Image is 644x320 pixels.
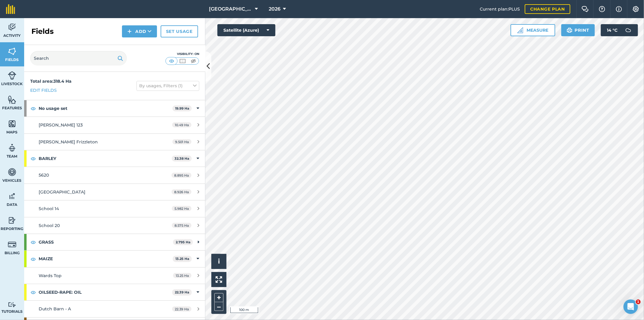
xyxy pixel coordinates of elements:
span: 10.49 Ha [172,122,191,127]
a: [GEOGRAPHIC_DATA]8.926 Ha [24,184,205,200]
div: MAIZE13.25 Ha [24,251,205,267]
a: Change plan [525,4,570,14]
a: School 145.982 Ha [24,200,205,217]
img: svg+xml;base64,PD94bWwgdmVyc2lvbj0iMS4wIiBlbmNvZGluZz0idXRmLTgiPz4KPCEtLSBHZW5lcmF0b3I6IEFkb2JlIE... [8,216,16,225]
span: School 20 [39,223,60,228]
img: Two speech bubbles overlapping with the left bubble in the forefront [582,6,589,12]
img: A cog icon [632,6,639,12]
a: Set usage [161,25,198,37]
span: 1 [636,299,641,304]
img: Ruler icon [517,27,523,33]
img: svg+xml;base64,PHN2ZyB4bWxucz0iaHR0cDovL3d3dy53My5vcmcvMjAwMC9zdmciIHdpZHRoPSIxNCIgaGVpZ2h0PSIyNC... [127,28,132,35]
button: 14 °C [601,24,638,36]
iframe: Intercom live chat [623,299,638,314]
button: + [214,293,223,302]
span: 5620 [39,172,49,178]
button: Measure [511,24,555,36]
img: svg+xml;base64,PHN2ZyB4bWxucz0iaHR0cDovL3d3dy53My5vcmcvMjAwMC9zdmciIHdpZHRoPSIxOCIgaGVpZ2h0PSIyNC... [30,155,36,162]
div: GRASS2.795 Ha [24,234,205,250]
strong: Total area : 318.4 Ha [30,78,72,84]
img: svg+xml;base64,PD94bWwgdmVyc2lvbj0iMS4wIiBlbmNvZGluZz0idXRmLTgiPz4KPCEtLSBHZW5lcmF0b3I6IEFkb2JlIE... [8,168,16,177]
img: svg+xml;base64,PHN2ZyB4bWxucz0iaHR0cDovL3d3dy53My5vcmcvMjAwMC9zdmciIHdpZHRoPSI1MCIgaGVpZ2h0PSI0MC... [168,58,175,64]
span: [GEOGRAPHIC_DATA] [209,5,253,13]
strong: GRASS [39,234,173,250]
span: [PERSON_NAME] Frizzleton [39,139,98,145]
a: School 208.575 Ha [24,217,205,234]
img: svg+xml;base64,PHN2ZyB4bWxucz0iaHR0cDovL3d3dy53My5vcmcvMjAwMC9zdmciIHdpZHRoPSIxOCIgaGVpZ2h0PSIyNC... [30,289,36,296]
span: [GEOGRAPHIC_DATA] [39,189,85,195]
img: svg+xml;base64,PD94bWwgdmVyc2lvbj0iMS4wIiBlbmNvZGluZz0idXRmLTgiPz4KPCEtLSBHZW5lcmF0b3I6IEFkb2JlIE... [622,24,634,36]
span: 22.39 Ha [172,306,191,312]
input: Search [30,51,127,66]
img: svg+xml;base64,PHN2ZyB4bWxucz0iaHR0cDovL3d3dy53My5vcmcvMjAwMC9zdmciIHdpZHRoPSI1MCIgaGVpZ2h0PSI0MC... [190,58,197,64]
img: svg+xml;base64,PD94bWwgdmVyc2lvbj0iMS4wIiBlbmNvZGluZz0idXRmLTgiPz4KPCEtLSBHZW5lcmF0b3I6IEFkb2JlIE... [8,71,16,80]
div: BARLEY32.38 Ha [24,150,205,167]
span: School 14 [39,206,59,211]
a: Edit fields [30,87,57,94]
strong: MAIZE [39,251,173,267]
strong: OILSEED-RAPE: OIL [39,284,172,300]
span: i [218,258,220,265]
div: OILSEED-RAPE: OIL22.39 Ha [24,284,205,300]
img: svg+xml;base64,PD94bWwgdmVyc2lvbj0iMS4wIiBlbmNvZGluZz0idXRmLTgiPz4KPCEtLSBHZW5lcmF0b3I6IEFkb2JlIE... [8,143,16,152]
button: Add [122,25,157,37]
div: No usage set19.99 Ha [24,100,205,117]
span: Dutch Barn - A [39,306,71,312]
img: svg+xml;base64,PHN2ZyB4bWxucz0iaHR0cDovL3d3dy53My5vcmcvMjAwMC9zdmciIHdpZHRoPSIxOSIgaGVpZ2h0PSIyNC... [567,27,572,34]
strong: No usage set [39,100,172,117]
img: fieldmargin Logo [6,4,15,14]
img: svg+xml;base64,PD94bWwgdmVyc2lvbj0iMS4wIiBlbmNvZGluZz0idXRmLTgiPz4KPCEtLSBHZW5lcmF0b3I6IEFkb2JlIE... [8,302,16,308]
a: 56208.895 Ha [24,167,205,183]
img: A question mark icon [598,6,606,12]
span: 8.895 Ha [171,173,191,178]
span: 9.501 Ha [172,139,191,144]
img: svg+xml;base64,PHN2ZyB4bWxucz0iaHR0cDovL3d3dy53My5vcmcvMjAwMC9zdmciIHdpZHRoPSIxOSIgaGVpZ2h0PSIyNC... [117,55,123,62]
div: Visibility: On [165,52,199,56]
span: 13.25 Ha [173,273,191,278]
a: Dutch Barn - A22.39 Ha [24,301,205,317]
strong: 22.39 Ha [175,290,189,294]
button: Print [561,24,595,36]
img: svg+xml;base64,PHN2ZyB4bWxucz0iaHR0cDovL3d3dy53My5vcmcvMjAwMC9zdmciIHdpZHRoPSI1NiIgaGVpZ2h0PSI2MC... [8,95,16,104]
img: svg+xml;base64,PD94bWwgdmVyc2lvbj0iMS4wIiBlbmNvZGluZz0idXRmLTgiPz4KPCEtLSBHZW5lcmF0b3I6IEFkb2JlIE... [8,23,16,32]
span: 8.926 Ha [171,189,191,194]
img: svg+xml;base64,PHN2ZyB4bWxucz0iaHR0cDovL3d3dy53My5vcmcvMjAwMC9zdmciIHdpZHRoPSIxOCIgaGVpZ2h0PSIyNC... [30,255,36,263]
strong: 32.38 Ha [175,156,189,161]
img: svg+xml;base64,PHN2ZyB4bWxucz0iaHR0cDovL3d3dy53My5vcmcvMjAwMC9zdmciIHdpZHRoPSIxOCIgaGVpZ2h0PSIyNC... [30,238,36,246]
a: [PERSON_NAME] Frizzleton9.501 Ha [24,134,205,150]
img: svg+xml;base64,PHN2ZyB4bWxucz0iaHR0cDovL3d3dy53My5vcmcvMjAwMC9zdmciIHdpZHRoPSI1NiIgaGVpZ2h0PSI2MC... [8,47,16,56]
button: – [214,302,223,311]
span: 14 ° C [607,24,617,36]
strong: 13.25 Ha [175,257,189,261]
span: 5.982 Ha [172,206,191,211]
button: i [211,254,226,269]
span: 8.575 Ha [172,223,191,228]
strong: 2.795 Ha [176,240,191,244]
span: [PERSON_NAME] 123 [39,122,83,128]
img: svg+xml;base64,PHN2ZyB4bWxucz0iaHR0cDovL3d3dy53My5vcmcvMjAwMC9zdmciIHdpZHRoPSIxNyIgaGVpZ2h0PSIxNy... [616,5,622,13]
img: svg+xml;base64,PHN2ZyB4bWxucz0iaHR0cDovL3d3dy53My5vcmcvMjAwMC9zdmciIHdpZHRoPSIxOCIgaGVpZ2h0PSIyNC... [30,105,36,112]
span: Wards Top [39,273,62,278]
strong: BARLEY [39,150,172,167]
span: Current plan : PLUS [480,6,520,12]
button: By usages, Filters (1) [136,81,199,91]
h2: Fields [31,27,54,36]
img: svg+xml;base64,PHN2ZyB4bWxucz0iaHR0cDovL3d3dy53My5vcmcvMjAwMC9zdmciIHdpZHRoPSI1MCIgaGVpZ2h0PSI0MC... [179,58,186,64]
img: svg+xml;base64,PD94bWwgdmVyc2lvbj0iMS4wIiBlbmNvZGluZz0idXRmLTgiPz4KPCEtLSBHZW5lcmF0b3I6IEFkb2JlIE... [8,240,16,249]
button: Satellite (Azure) [217,24,275,36]
a: Wards Top13.25 Ha [24,267,205,284]
strong: 19.99 Ha [175,106,189,110]
img: svg+xml;base64,PD94bWwgdmVyc2lvbj0iMS4wIiBlbmNvZGluZz0idXRmLTgiPz4KPCEtLSBHZW5lcmF0b3I6IEFkb2JlIE... [8,192,16,201]
img: Four arrows, one pointing top left, one top right, one bottom right and the last bottom left [216,276,222,283]
img: svg+xml;base64,PHN2ZyB4bWxucz0iaHR0cDovL3d3dy53My5vcmcvMjAwMC9zdmciIHdpZHRoPSI1NiIgaGVpZ2h0PSI2MC... [8,119,16,128]
a: [PERSON_NAME] 12310.49 Ha [24,117,205,133]
span: 2026 [269,5,280,13]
